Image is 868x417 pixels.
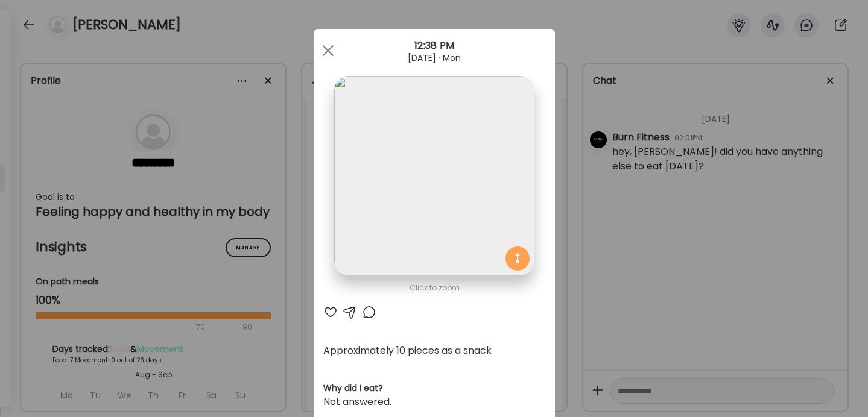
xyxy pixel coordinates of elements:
[314,53,555,63] div: [DATE] · Mon
[334,76,534,275] img: images%2FUSu6I2xD6wh5aBEn5SXHhDTUnXq1%2FzGfvidTNIRXeeCNvgPpd%2FHaxY9OSLEwNNx9ubXZ00_1080
[323,343,545,358] div: Approximately 10 pieces as a snack
[314,39,555,53] div: 12:38 PM
[323,281,545,295] div: Click to zoom
[323,382,545,395] h3: Why did I eat?
[323,395,545,409] div: Not answered.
